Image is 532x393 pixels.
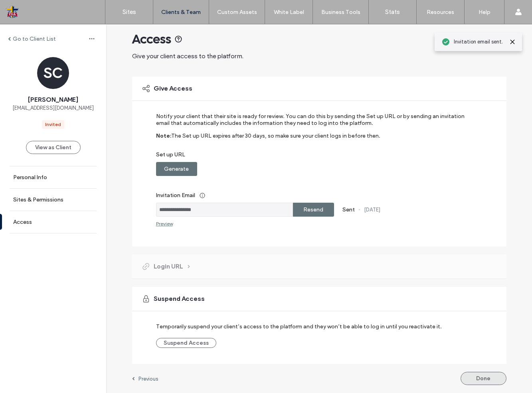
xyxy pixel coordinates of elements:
span: Help [18,6,35,13]
span: Give Access [154,84,192,93]
label: Set up URL [156,151,472,162]
label: Notify your client that their site is ready for review. You can do this by sending the Set up URL... [156,113,472,132]
div: SC [37,57,69,89]
label: Business Tools [321,9,360,16]
label: Custom Assets [217,9,257,16]
span: [PERSON_NAME] [28,95,78,104]
span: Suspend Access [154,294,205,303]
label: Sites & Permissions [13,196,63,203]
label: Generate [164,162,189,176]
label: Stats [385,8,400,16]
div: Invited [45,121,61,128]
span: Login URL [154,262,183,271]
a: Previous [132,375,158,382]
label: Access [13,219,32,225]
label: White Label [274,9,304,16]
span: Give your client access to the platform. [132,52,243,60]
label: The Set up URL expires after 30 days, so make sure your client logs in before then. [171,132,380,151]
label: Resources [427,9,454,16]
label: Resend [303,202,323,217]
span: Invitation email sent. [454,38,503,46]
span: [EMAIL_ADDRESS][DOMAIN_NAME] [12,104,94,112]
label: Temporarily suspend your client’s access to the platform and they won’t be able to log in until y... [156,319,442,334]
label: Go to Client List [13,36,56,42]
label: Personal Info [13,174,47,181]
div: Preview [156,221,173,227]
label: Previous [138,376,158,382]
label: Help [479,9,490,16]
span: Access [132,31,171,47]
label: [DATE] [364,207,380,213]
label: Sites [123,8,136,16]
button: View as Client [26,141,81,154]
label: Invitation Email [156,188,472,203]
button: Suspend Access [156,338,216,348]
label: Note: [156,132,171,151]
button: Done [461,372,506,385]
label: Sent [342,206,355,213]
label: Clients & Team [161,9,201,16]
